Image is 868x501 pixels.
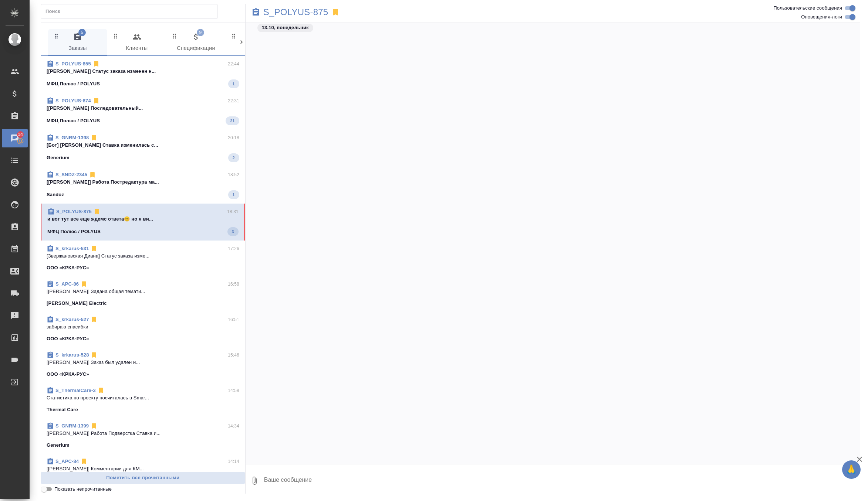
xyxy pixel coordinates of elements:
div: S_APC-8414:14[[PERSON_NAME]] Комментарии для КМ...[PERSON_NAME] Electric [41,453,245,489]
a: S_POLYUS-875 [263,8,328,16]
a: S_GNRM-1399 [55,423,89,429]
svg: Отписаться [92,60,100,68]
span: 3 [227,228,239,235]
div: S_APC-8616:58[[PERSON_NAME]] Задана общая темати...[PERSON_NAME] Electric [41,276,245,311]
p: 14:14 [228,458,239,465]
svg: Отписаться [80,458,88,465]
p: 17:26 [228,245,239,252]
p: Cтатистика по проекту посчиталась в Smar... [47,394,239,402]
p: [[PERSON_NAME]] Заказ был удален и... [47,359,239,366]
a: S_GNRM-1398 [55,135,89,140]
svg: Отписаться [90,351,98,359]
a: S_POLYUS-874 [55,98,91,103]
div: S_POLYUS-87422:31[[PERSON_NAME] Последовательный...МФЦ Полюс / POLYUS21 [41,93,245,130]
span: Пользовательские сообщения [773,4,842,12]
button: 🙏 [842,460,861,479]
div: S_GNRM-139820:18[Бот] [PERSON_NAME] Ставка изменилась с...Generium2 [41,130,245,167]
svg: Отписаться [90,245,98,252]
div: S_ThermalCare-314:58Cтатистика по проекту посчиталась в Smar...Thermal Care [41,382,245,418]
p: и вот тут все еще ждемс ответа😊 но я ви... [47,215,239,223]
a: 14 [2,129,28,147]
div: S_krkarus-52716:51забираю спасибкиООО «КРКА-РУС» [41,311,245,347]
span: 🙏 [845,462,858,477]
span: 14 [13,131,27,138]
p: 14:34 [228,422,239,430]
span: 5 [78,29,86,36]
p: [[PERSON_NAME]] Работа Подверстка Ставка и... [47,430,239,437]
span: 9 [197,29,204,36]
input: Поиск [45,6,217,17]
span: Показать непрочитанные [54,485,112,493]
p: Generium [47,442,70,449]
div: S_krkarus-52815:46[[PERSON_NAME]] Заказ был удален и...ООО «КРКА-РУС» [41,347,245,382]
p: 20:18 [228,134,239,142]
p: Sandoz [47,191,64,198]
p: 18:52 [228,171,239,178]
p: [PERSON_NAME] Electric [47,300,107,307]
div: S_SNDZ-234518:52[[PERSON_NAME]] Работа Постредактура ма...Sandoz1 [41,167,245,204]
div: S_GNRM-139914:34[[PERSON_NAME]] Работа Подверстка Ставка и...Generium [41,418,245,453]
span: Оповещения-логи [801,13,842,21]
span: Заказы [53,33,103,53]
button: Пометить все прочитанными [41,471,245,484]
p: 14:58 [228,387,239,394]
p: [[PERSON_NAME]] Задана общая темати... [47,288,239,295]
p: Generium [47,154,70,161]
svg: Отписаться [90,316,98,323]
p: [[PERSON_NAME] Последовательный... [47,105,239,112]
a: S_APC-84 [55,459,79,464]
span: 1 [228,80,239,88]
a: S_POLYUS-875 [56,209,92,214]
svg: Отписаться [90,422,98,430]
p: ООО «КРКА-РУС» [47,371,89,378]
span: Входящие [230,33,280,53]
div: S_krkarus-53117:26[Звержановская Диана] Статус заказа изме...ООО «КРКА-РУС» [41,241,245,276]
svg: Отписаться [89,171,96,178]
p: 18:31 [227,208,239,215]
svg: Зажми и перетащи, чтобы поменять порядок вкладок [53,33,60,40]
span: 21 [226,117,239,125]
div: S_POLYUS-85522:44[[PERSON_NAME]] Статус заказа изменен н...МФЦ Полюс / POLYUS1 [41,56,245,93]
div: S_POLYUS-87518:31и вот тут все еще ждемс ответа😊 но я ви...МФЦ Полюс / POLYUS3 [41,204,245,241]
span: Клиенты [112,33,162,53]
span: 1 [228,191,239,198]
p: [[PERSON_NAME]] Работа Постредактура ма... [47,178,239,186]
p: МФЦ Полюс / POLYUS [47,80,100,88]
p: 16:58 [228,280,239,288]
svg: Отписаться [92,97,100,105]
a: S_krkarus-531 [55,246,89,251]
p: 15:46 [228,351,239,359]
svg: Отписаться [93,208,101,215]
a: S_krkarus-527 [55,317,89,322]
svg: Отписаться [97,387,105,394]
p: [Звержановская Диана] Статус заказа изме... [47,252,239,260]
svg: Зажми и перетащи, чтобы поменять порядок вкладок [230,33,237,40]
p: [[PERSON_NAME]] Статус заказа изменен н... [47,68,239,75]
a: S_POLYUS-855 [55,61,91,67]
span: Спецификации [171,33,221,53]
p: 22:31 [228,97,239,105]
a: S_krkarus-528 [55,352,89,358]
svg: Отписаться [90,134,98,142]
span: Пометить все прочитанными [45,474,241,482]
p: МФЦ Полюс / POLYUS [47,117,100,125]
p: Thermal Care [47,406,78,413]
p: 13.10, понедельник [262,24,309,31]
a: S_APC-86 [55,281,79,287]
p: [[PERSON_NAME]] Комментарии для КМ... [47,465,239,473]
a: S_ThermalCare-3 [55,388,96,393]
p: ООО «КРКА-РУС» [47,264,89,272]
p: ООО «КРКА-РУС» [47,335,89,342]
p: МФЦ Полюс / POLYUS [47,228,101,235]
svg: Зажми и перетащи, чтобы поменять порядок вкладок [112,33,119,40]
span: 2 [228,154,239,161]
a: S_SNDZ-2345 [55,172,87,177]
p: 16:51 [228,316,239,323]
p: 22:44 [228,60,239,68]
p: [Бот] [PERSON_NAME] Ставка изменилась с... [47,142,239,149]
svg: Отписаться [80,280,88,288]
p: забираю спасибки [47,323,239,331]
